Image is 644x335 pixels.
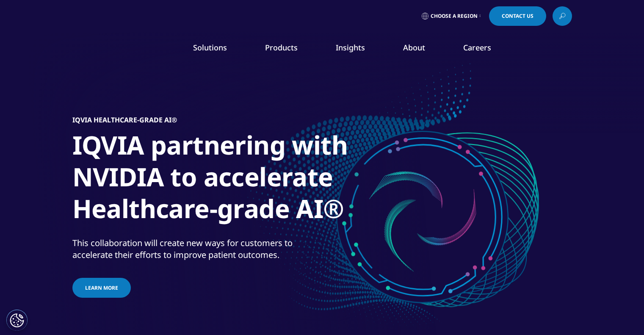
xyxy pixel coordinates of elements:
[72,278,131,298] a: Learn more
[85,284,118,291] span: Learn more
[72,237,320,261] div: This collaboration will create new ways for customers to accelerate their efforts to improve pati...
[265,42,298,53] a: Products
[336,42,365,53] a: Insights
[463,42,491,53] a: Careers
[193,42,227,53] a: Solutions
[489,6,546,26] a: Contact Us
[6,310,28,331] button: Cookies Settings
[72,129,390,230] h1: IQVIA partnering with NVIDIA to accelerate Healthcare-grade AI®
[403,42,425,53] a: About
[72,116,177,124] h5: IQVIA Healthcare-grade AI®
[431,13,478,19] span: Choose a Region
[144,30,572,69] nav: Primary
[502,14,533,19] span: Contact Us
